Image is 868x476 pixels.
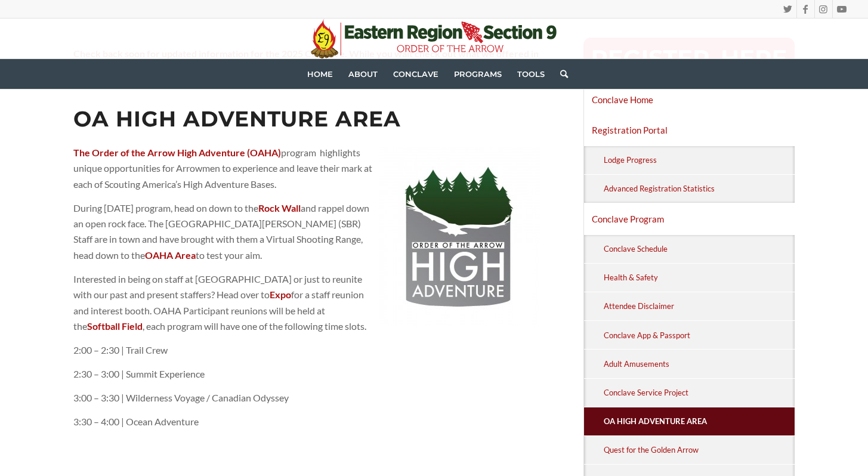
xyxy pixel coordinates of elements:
[73,147,372,190] span: program highlights unique opportunities for Arrowmen to experience and leave their mark at each o...
[73,202,369,261] span: and rappel down an open rock face. The [GEOGRAPHIC_DATA][PERSON_NAME] (SBR) Staff are in town and...
[446,59,509,89] a: Programs
[602,436,795,464] a: Quest for the Golden Arrow
[602,292,795,320] a: Attendee Disclaimer
[602,321,795,349] a: Conclave App & Passport
[348,69,378,79] span: About
[602,407,795,435] a: OA High Adventure Area
[602,146,795,174] a: Lodge Progress
[73,289,364,332] span: for a staff reunion and interest booth. OAHA Participant reunions will be held at the
[602,235,795,263] a: Conclave Schedule
[73,368,205,379] span: 2:30 – 3:00 | Summit Experience
[73,416,199,427] span: 3:30 – 4:00 | Ocean Adventure
[517,69,545,79] span: Tools
[509,59,552,89] a: Tools
[73,147,281,158] b: The Order of the Arrow High Adventure (OAHA)
[341,59,385,89] a: About
[454,69,502,79] span: Programs
[602,264,795,292] a: Health & Safety
[73,202,258,214] span: During [DATE] program, head on down to the
[299,59,341,89] a: Home
[584,85,795,115] a: Conclave Home
[145,249,196,261] b: OAHA Area
[602,350,795,378] a: Adult Amusements
[87,320,143,332] b: Softball Field
[584,115,795,145] a: Registration Portal
[602,175,795,203] a: Advanced Registration Statistics
[552,59,568,89] a: Search
[602,379,795,407] a: Conclave Service Project
[307,69,333,79] span: Home
[270,289,291,300] b: Expo
[73,392,289,403] span: 3:00 – 3:30 | Wilderness Voyage / Canadian Odyssey
[393,69,438,79] span: Conclave
[143,320,366,332] span: , each program will have one of the following time slots.
[73,344,168,356] span: 2:00 – 2:30 | Trail Crew
[196,249,262,261] span: to test your aim.
[73,107,540,131] h2: OA High Adventure Area
[385,59,446,89] a: Conclave
[258,202,301,214] b: Rock Wall
[73,273,362,300] span: Interested in being on staff at [GEOGRAPHIC_DATA] or just to reunite with our past and present st...
[584,204,795,234] a: Conclave Program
